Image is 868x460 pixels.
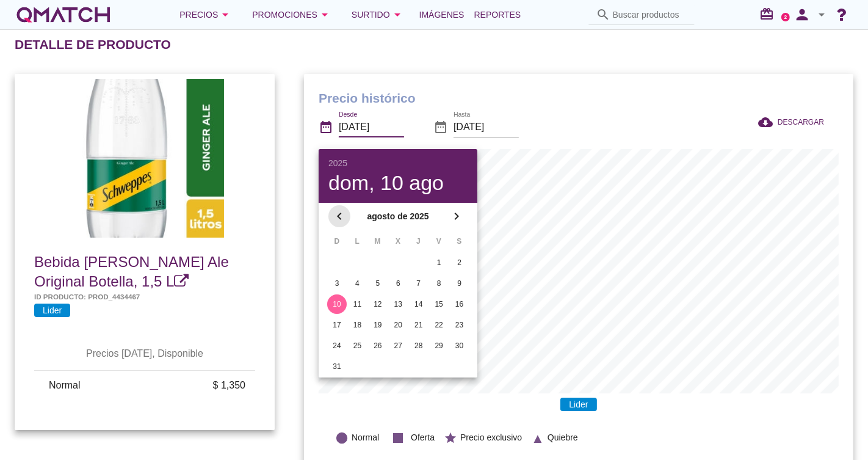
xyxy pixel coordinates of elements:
[409,319,429,330] div: 21
[327,299,347,310] div: 10
[409,274,429,293] button: 7
[327,319,347,330] div: 17
[450,278,469,289] div: 9
[429,299,449,310] div: 15
[15,35,171,54] h2: Detalle de producto
[460,431,522,444] span: Precio exclusivo
[368,274,388,293] button: 5
[748,111,834,133] button: DESCARGAR
[347,278,367,289] div: 4
[450,294,469,314] button: 16
[409,336,429,356] button: 28
[328,159,468,167] div: 2025
[368,319,388,330] div: 19
[758,115,778,130] i: cloud_download
[784,14,787,20] text: 2
[347,274,367,293] button: 4
[327,361,347,372] div: 31
[778,117,824,128] span: DESCARGAR
[34,304,70,317] span: Lider
[34,337,255,371] th: Precios [DATE], Disponible
[474,7,521,22] span: Reportes
[368,278,388,289] div: 5
[327,294,347,314] button: 10
[429,319,449,330] div: 22
[347,231,366,252] th: L
[450,299,469,310] div: 16
[409,315,429,335] button: 21
[449,209,464,224] i: chevron_right
[332,209,347,224] i: chevron_left
[429,294,449,314] button: 15
[429,274,449,293] button: 8
[34,291,255,302] h5: Id producto: prod_4434467
[34,371,148,400] td: Normal
[170,2,242,27] button: Precios
[560,398,596,411] span: Lider
[328,172,468,193] div: dom, 10 ago
[335,431,349,445] i: lens
[409,340,429,351] div: 28
[411,431,435,444] span: Oferta
[429,278,449,289] div: 8
[347,319,367,330] div: 18
[414,2,469,27] a: Imágenes
[388,319,408,330] div: 20
[531,429,544,443] i: ▲
[352,7,405,22] div: Surtido
[450,336,469,356] button: 30
[347,315,367,335] button: 18
[450,319,469,330] div: 23
[368,231,387,252] th: M
[450,257,469,268] div: 2
[409,299,429,310] div: 14
[469,2,526,27] a: Reportes
[781,13,790,21] a: 2
[350,210,446,223] strong: agosto de 2025
[327,315,347,335] button: 17
[450,231,469,252] th: S
[252,7,332,22] div: Promociones
[368,340,388,351] div: 26
[759,7,779,21] i: redeem
[596,7,610,22] i: search
[388,428,408,448] i: stop
[429,336,449,356] button: 29
[342,2,414,27] button: Surtido
[319,120,333,134] i: date_range
[327,278,347,289] div: 3
[613,5,687,24] input: Buscar productos
[368,336,388,356] button: 26
[388,340,408,351] div: 27
[429,257,449,268] div: 1
[390,7,405,22] i: arrow_drop_down
[347,340,367,351] div: 25
[218,7,233,22] i: arrow_drop_down
[450,274,469,293] button: 9
[388,294,408,314] button: 13
[388,299,408,310] div: 13
[429,340,449,351] div: 29
[15,2,112,27] a: white-qmatch-logo
[454,117,519,137] input: Hasta
[317,7,332,22] i: arrow_drop_down
[548,431,578,444] span: Quiebre
[347,336,367,356] button: 25
[388,274,408,293] button: 6
[242,2,342,27] button: Promociones
[790,6,814,23] i: person
[327,336,347,356] button: 24
[419,7,465,22] span: Imágenes
[450,340,469,351] div: 30
[388,336,408,356] button: 27
[352,431,379,444] span: Normal
[450,253,469,272] button: 2
[179,7,233,22] div: Precios
[319,89,839,108] h1: Precio histórico
[327,231,346,252] th: D
[429,315,449,335] button: 22
[339,117,404,137] input: Desde
[34,420,255,454] th: Categorías
[450,315,469,335] button: 23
